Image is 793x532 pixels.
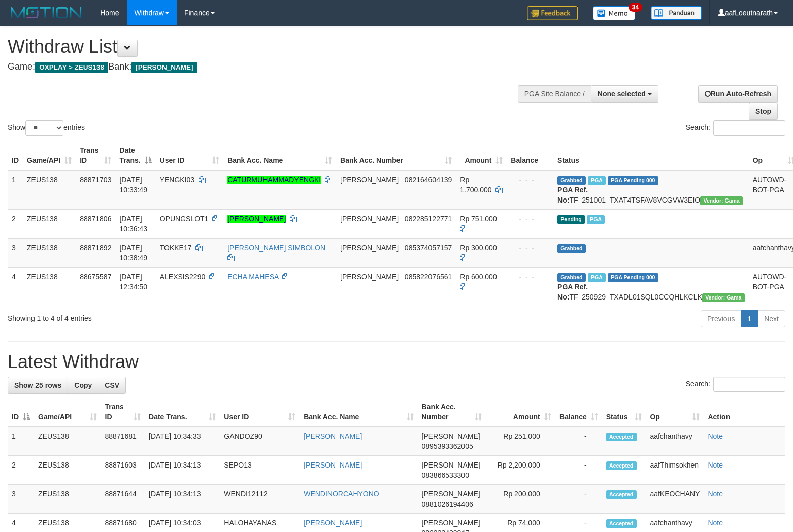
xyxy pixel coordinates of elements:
[304,461,362,469] a: [PERSON_NAME]
[156,141,223,170] th: User ID: activate to sort column ascending
[340,273,399,281] span: [PERSON_NAME]
[460,244,497,252] span: Rp 300.000
[101,456,145,485] td: 88871603
[511,175,549,185] div: - - -
[422,471,469,479] span: Copy 083866533300 to clipboard
[511,272,549,282] div: - - -
[119,273,147,291] span: [DATE] 12:34:50
[74,381,92,389] span: Copy
[8,377,68,394] a: Show 25 rows
[101,426,145,456] td: 88871681
[23,209,76,238] td: ZEUS138
[8,456,34,485] td: 2
[34,485,101,514] td: ZEUS138
[8,62,518,72] h4: Game: Bank:
[23,141,76,170] th: Game/API: activate to sort column ascending
[460,273,497,281] span: Rp 600.000
[115,141,155,170] th: Date Trans.: activate to sort column descending
[101,397,145,426] th: Trans ID: activate to sort column ascending
[701,310,741,327] a: Previous
[486,456,555,485] td: Rp 2,200,000
[588,176,606,185] span: Marked by aafanarl
[8,485,34,514] td: 3
[708,519,723,527] a: Note
[300,397,417,426] th: Bank Acc. Name: activate to sort column ascending
[160,273,206,281] span: ALEXSIS2290
[553,141,749,170] th: Status
[220,485,300,514] td: WENDI12112
[555,397,602,426] th: Balance: activate to sort column ascending
[460,176,491,194] span: Rp 1.700.000
[160,244,192,252] span: TOKKE17
[587,215,605,224] span: Marked by aafanarl
[511,243,549,253] div: - - -
[557,273,586,282] span: Grabbed
[686,377,785,392] label: Search:
[557,215,585,224] span: Pending
[25,120,63,136] select: Showentries
[602,397,646,426] th: Status: activate to sort column ascending
[511,214,549,224] div: - - -
[557,283,588,301] b: PGA Ref. No:
[422,519,480,527] span: [PERSON_NAME]
[702,293,745,302] span: Vendor URL: https://trx31.1velocity.biz
[629,3,642,12] span: 34
[588,273,606,282] span: Marked by aafpengsreynich
[220,397,300,426] th: User ID: activate to sort column ascending
[486,485,555,514] td: Rp 200,000
[507,141,553,170] th: Balance
[651,6,702,20] img: panduan.png
[422,500,473,508] span: Copy 0881026194406 to clipboard
[713,120,785,136] input: Search:
[608,176,658,185] span: PGA Pending
[119,244,147,262] span: [DATE] 10:38:49
[8,267,23,306] td: 4
[304,432,362,440] a: [PERSON_NAME]
[418,397,486,426] th: Bank Acc. Number: activate to sort column ascending
[160,176,194,184] span: YENGKI03
[8,238,23,267] td: 3
[486,426,555,456] td: Rp 251,000
[23,170,76,210] td: ZEUS138
[422,490,480,498] span: [PERSON_NAME]
[80,176,111,184] span: 88871703
[708,432,723,440] a: Note
[608,273,658,282] span: PGA Pending
[557,176,586,185] span: Grabbed
[606,490,637,499] span: Accepted
[340,176,399,184] span: [PERSON_NAME]
[422,442,473,450] span: Copy 0895393362005 to clipboard
[741,310,758,327] a: 1
[34,426,101,456] td: ZEUS138
[598,90,646,98] span: None selected
[98,377,126,394] a: CSV
[145,397,220,426] th: Date Trans.: activate to sort column ascending
[606,519,637,528] span: Accepted
[14,381,61,389] span: Show 25 rows
[8,209,23,238] td: 2
[8,352,785,372] h1: Latest Withdraw
[460,215,497,223] span: Rp 751.000
[35,62,108,73] span: OXPLAY > ZEUS138
[713,377,785,392] input: Search:
[34,456,101,485] td: ZEUS138
[646,426,704,456] td: aafchanthavy
[698,85,778,103] a: Run Auto-Refresh
[304,519,362,527] a: [PERSON_NAME]
[749,103,778,120] a: Stop
[405,273,452,281] span: Copy 085822076561 to clipboard
[76,141,115,170] th: Trans ID: activate to sort column ascending
[145,456,220,485] td: [DATE] 10:34:13
[304,490,379,498] a: WENDINORCAHYONO
[8,397,34,426] th: ID: activate to sort column descending
[8,120,85,136] label: Show entries
[80,273,111,281] span: 88675587
[686,120,785,136] label: Search:
[80,215,111,223] span: 88871806
[8,141,23,170] th: ID
[593,6,636,20] img: Button%20Memo.svg
[553,267,749,306] td: TF_250929_TXADL01SQL0CCQHLKCLK
[8,309,323,323] div: Showing 1 to 4 of 4 entries
[486,397,555,426] th: Amount: activate to sort column ascending
[518,85,591,103] div: PGA Site Balance /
